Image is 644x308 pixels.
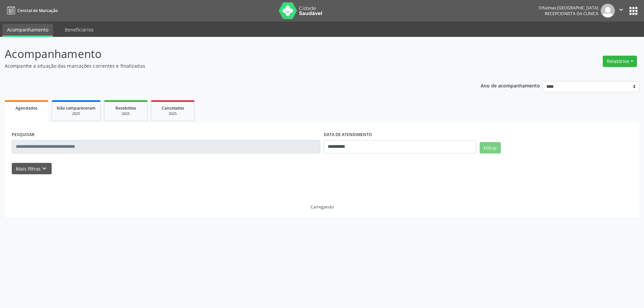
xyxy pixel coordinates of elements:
[539,5,598,11] div: Oftalmax [GEOGRAPHIC_DATA]
[15,105,38,111] span: Agendados
[60,24,98,36] a: Beneficiários
[324,130,372,140] label: DATA DE ATENDIMENTO
[12,130,35,140] label: PESQUISAR
[628,5,639,17] button: apps
[5,5,58,16] a: Central de Marcação
[601,4,615,18] img: img
[5,46,449,62] p: Acompanhamento
[481,81,540,89] p: Ano de acompanhamento
[17,8,58,13] span: Central de Marcação
[156,111,190,116] div: 2025
[603,56,637,67] button: Relatórios
[480,142,501,153] button: Filtrar
[109,111,143,116] div: 2025
[2,24,53,37] a: Acompanhamento
[12,163,52,175] button: Mais filtroskeyboard_arrow_down
[162,105,184,111] span: Cancelados
[545,11,598,16] span: Recepcionista da clínica
[115,105,136,111] span: Resolvidos
[5,62,449,69] p: Acompanhe a situação das marcações correntes e finalizadas
[311,204,334,210] div: Carregando
[57,111,96,116] div: 2025
[57,105,96,111] span: Não compareceram
[41,165,48,172] i: keyboard_arrow_down
[618,6,625,13] i: 
[615,4,628,18] button: 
